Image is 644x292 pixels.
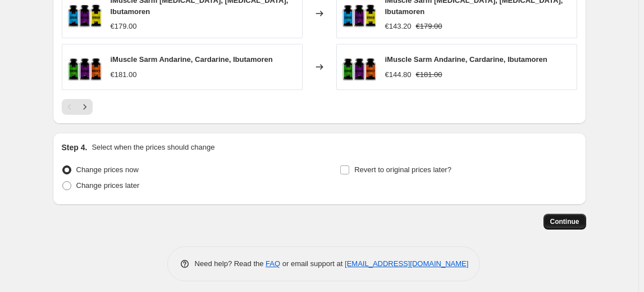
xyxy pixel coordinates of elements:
h2: Step 4. [62,142,88,153]
img: Combo-11_80x.jpg [342,50,376,84]
span: Continue [550,217,579,226]
p: Select when the prices should change [92,142,214,153]
a: [EMAIL_ADDRESS][DOMAIN_NAME] [345,259,468,268]
span: Need help? Read the [195,259,266,268]
div: €179.00 [111,21,137,32]
button: Continue [543,214,586,230]
span: Change prices now [76,165,139,174]
strike: €181.00 [416,69,442,80]
div: €181.00 [111,69,137,80]
div: €143.20 [385,21,412,32]
span: iMuscle Sarm Andarine, Cardarine, Ibutamoren [385,55,547,64]
span: iMuscle Sarm Andarine, Cardarine, Ibutamoren [111,55,273,64]
span: Revert to original prices later? [354,165,451,174]
strike: €179.00 [416,21,442,32]
span: Change prices later [76,181,140,190]
nav: Pagination [62,99,93,115]
img: Combo-11_80x.jpg [68,50,102,84]
button: Next [77,99,93,115]
span: or email support at [280,259,345,268]
div: €144.80 [385,69,412,80]
a: FAQ [266,259,280,268]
